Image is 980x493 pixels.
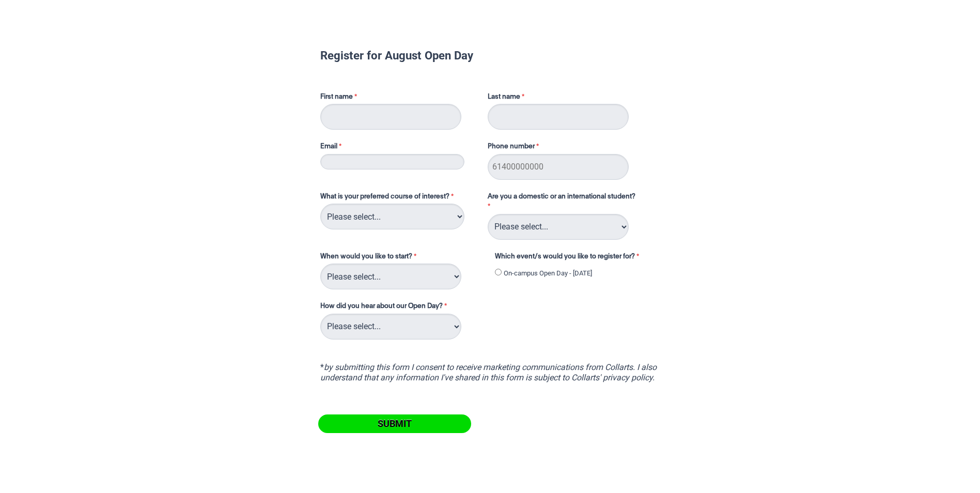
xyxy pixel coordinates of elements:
select: Are you a domestic or an international student? [488,214,629,240]
label: Email [320,142,477,154]
label: Which event/s would you like to register for? [495,252,652,264]
label: First name [320,92,477,104]
input: Last name [488,104,629,130]
label: What is your preferred course of interest? [320,192,477,204]
span: Are you a domestic or an international student? [488,193,635,200]
h1: Register for August Open Day [320,50,660,60]
label: When would you like to start? [320,252,485,264]
input: Submit [318,414,471,433]
label: On-campus Open Day - [DATE] [504,268,592,279]
input: Phone number [488,154,629,180]
label: Last name [488,92,527,104]
select: How did you hear about our Open Day? [320,314,461,340]
label: How did you hear about our Open Day? [320,301,449,314]
i: by submitting this form I consent to receive marketing communications from Collarts. I also under... [320,362,657,382]
select: What is your preferred course of interest? [320,204,464,229]
label: Phone number [488,142,541,154]
input: First name [320,104,461,130]
select: When would you like to start? [320,264,461,289]
input: Email [320,154,464,170]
